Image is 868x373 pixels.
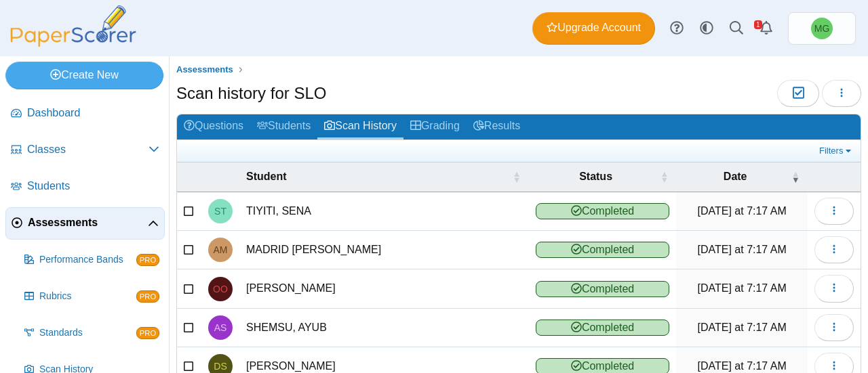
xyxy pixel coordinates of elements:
time: Sep 9, 2025 at 7:17 AM [698,360,787,372]
a: Rubrics PRO [19,280,165,313]
span: Date : Activate to remove sorting [791,162,800,191]
span: Performance Bands [39,253,136,267]
span: Assessments [176,64,233,74]
span: AYUB SHEMSU [214,323,227,332]
a: Results [467,114,527,139]
a: Standards PRO [19,317,165,349]
span: Standards [39,326,136,340]
span: Date [724,171,747,182]
a: Classes [5,134,165,167]
span: PRO [136,290,159,303]
span: Status : Activate to sort [660,162,668,191]
td: MADRID [PERSON_NAME] [239,231,529,269]
a: Misty Gaynair [788,12,856,45]
span: Completed [536,281,670,297]
a: Alerts [751,14,781,43]
a: Assessments [173,62,237,79]
h1: Scan history for SLO [176,82,326,105]
td: [PERSON_NAME] [239,269,529,308]
span: Completed [536,320,670,336]
a: Performance Bands PRO [19,244,165,276]
time: Sep 9, 2025 at 7:17 AM [698,322,787,333]
span: Misty Gaynair [811,18,833,39]
a: Filters [816,144,857,158]
span: Assessments [28,215,148,230]
a: Upgrade Account [532,12,655,45]
img: PaperScorer [5,5,141,47]
span: Status [579,171,612,182]
span: Student [246,171,287,182]
span: Dashboard [27,106,159,120]
time: Sep 9, 2025 at 7:17 AM [698,205,787,217]
span: Completed [536,203,670,219]
a: Scan History [317,114,403,139]
span: Student : Activate to sort [513,162,521,191]
a: Students [250,114,317,139]
span: DASSI SYLLA [214,361,226,371]
span: PRO [136,254,159,266]
td: TIYITI, SENA [239,192,529,231]
time: Sep 9, 2025 at 7:17 AM [698,244,787,255]
span: ANGELI MADRID MEDINA [214,245,228,255]
a: Questions [177,114,250,139]
a: Create New [5,62,163,89]
span: Students [27,179,159,194]
span: PRO [136,327,159,339]
a: PaperScorer [5,37,141,49]
span: SENA TIYITI [214,206,226,216]
span: OSCAR OLIVER-SOLIS [213,284,228,294]
span: Upgrade Account [547,20,641,35]
a: Students [5,171,165,203]
time: Sep 9, 2025 at 7:17 AM [698,282,787,294]
a: Dashboard [5,97,165,130]
span: Rubrics [39,290,136,303]
span: Misty Gaynair [814,24,830,33]
span: Completed [536,242,670,258]
a: Grading [403,114,467,139]
span: Classes [27,142,149,157]
td: SHEMSU, AYUB [239,309,529,347]
a: Assessments [5,207,165,240]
